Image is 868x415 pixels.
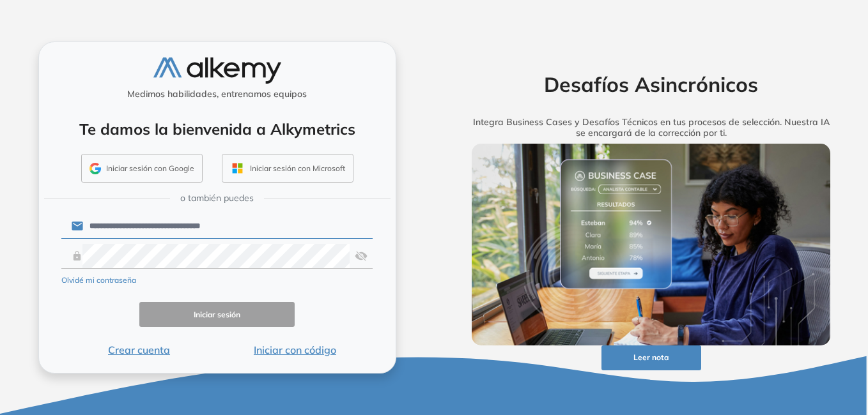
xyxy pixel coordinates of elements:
button: Leer nota [601,345,701,370]
button: Iniciar sesión con Google [81,154,203,183]
h5: Medimos habilidades, entrenamos equipos [44,89,391,100]
img: logo-alkemy [153,57,281,84]
img: asd [355,244,368,268]
button: Iniciar sesión con Microsoft [222,154,353,183]
img: GMAIL_ICON [89,163,101,174]
button: Crear cuenta [61,342,217,358]
h2: Desafíos Asincrónicos [452,72,851,96]
button: Olvidé mi contraseña [61,275,136,286]
h4: Te damos la bienvenida a Alkymetrics [56,120,379,139]
span: o también puedes [180,192,254,205]
img: img-more-info [472,144,831,345]
button: Iniciar sesión [139,302,295,327]
img: OUTLOOK_ICON [230,161,245,176]
h5: Integra Business Cases y Desafíos Técnicos en tus procesos de selección. Nuestra IA se encargará ... [452,117,851,139]
button: Iniciar con código [217,342,373,358]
